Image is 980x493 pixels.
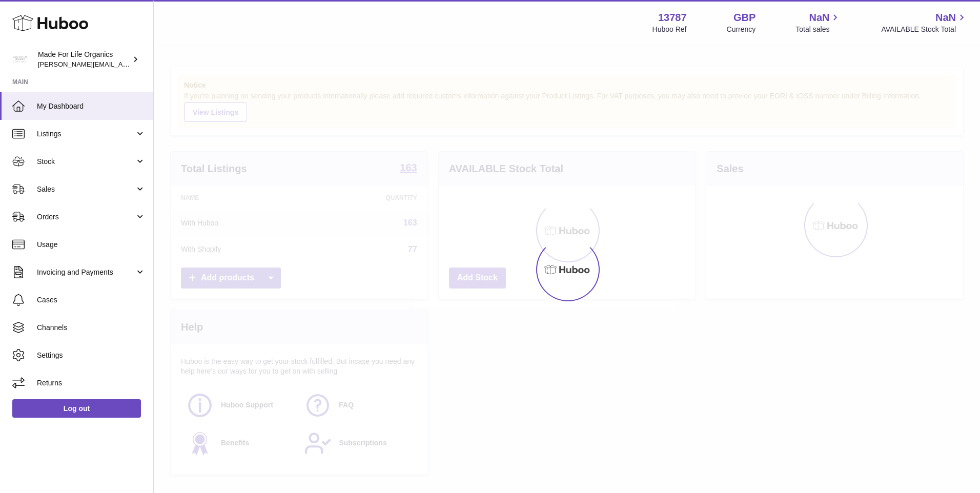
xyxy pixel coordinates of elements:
span: NaN [935,11,956,25]
span: NaN [809,11,829,25]
span: Stock [37,157,135,167]
span: Invoicing and Payments [37,268,135,277]
strong: 13787 [658,11,687,25]
span: [PERSON_NAME][EMAIL_ADDRESS][PERSON_NAME][DOMAIN_NAME] [38,60,260,68]
div: Made For Life Organics [38,50,130,69]
span: Channels [37,323,146,333]
img: geoff.winwood@madeforlifeorganics.com [12,52,28,67]
span: Settings [37,351,146,360]
a: Log out [12,399,141,418]
span: Listings [37,129,135,139]
a: NaN AVAILABLE Stock Total [881,11,968,34]
span: Orders [37,212,135,222]
span: My Dashboard [37,101,146,111]
span: Cases [37,295,146,305]
span: Total sales [795,25,841,34]
span: Sales [37,184,135,194]
div: Huboo Ref [652,25,687,34]
a: NaN Total sales [795,11,841,34]
span: AVAILABLE Stock Total [881,25,968,34]
span: Usage [37,240,146,250]
span: Returns [37,378,146,388]
div: Currency [727,25,756,34]
strong: GBP [733,11,756,25]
